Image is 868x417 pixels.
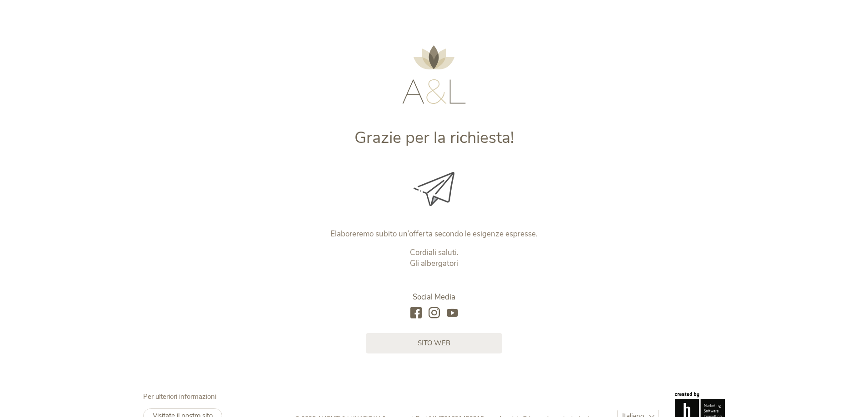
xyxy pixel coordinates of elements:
[429,307,440,319] a: instagram
[414,172,454,206] img: Grazie per la richiesta!
[244,247,624,269] p: Cordiali saluti. Gli albergatori
[447,307,458,319] a: youtube
[413,292,455,302] span: Social Media
[354,127,514,149] span: Grazie per la richiesta!
[244,229,624,240] p: Elaboreremo subito un’offerta secondo le esigenze espresse.
[402,45,466,104] img: AMONTI & LUNARIS Wellnessresort
[418,339,450,348] span: sito web
[143,392,216,401] span: Per ulteriori informazioni
[366,333,502,353] a: sito web
[410,307,422,319] a: facebook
